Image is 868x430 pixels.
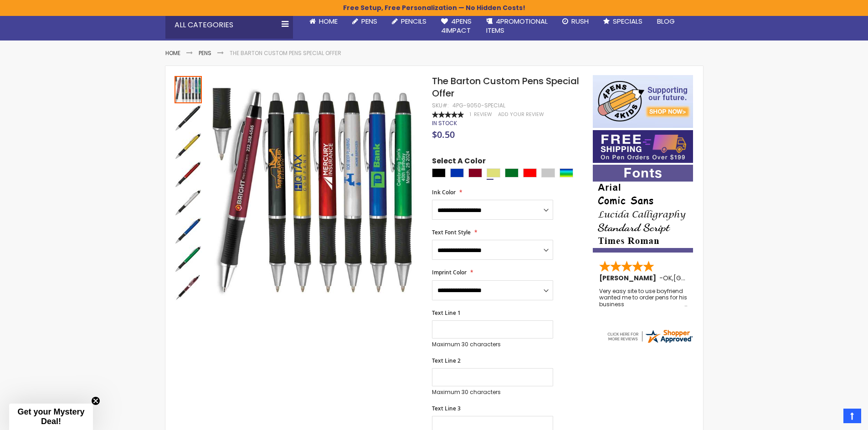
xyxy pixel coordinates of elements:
[432,120,457,127] div: Availability
[432,168,446,177] div: Black
[432,389,553,396] p: Maximum 30 characters
[663,273,672,283] span: OK
[596,11,650,31] a: Specials
[175,245,202,273] img: The Barton Custom Pens Special Offer
[175,75,203,103] div: The Barton Custom Pens Special Offer
[432,101,449,109] strong: SKU
[659,273,740,283] span: - ,
[555,11,596,31] a: Rush
[175,161,202,188] img: The Barton Custom Pens Special Offer
[599,288,688,308] div: Very easy site to use boyfriend wanted me to order pens for his business
[432,228,471,236] span: Text Font Style
[450,168,464,177] div: Blue
[212,88,420,296] img: The Barton Custom Pens Special Offer
[175,188,203,216] div: The Barton Custom Pens Special Offer
[361,16,377,26] span: Pens
[441,16,472,35] span: 4Pens 4impact
[175,216,203,244] div: The Barton Custom Pens Special Offer
[432,268,467,276] span: Imprint Color
[657,16,675,26] span: Blog
[175,103,203,132] div: The Barton Custom Pens Special Offer
[401,16,426,26] span: Pencils
[593,165,693,253] img: font-personalization-examples
[470,111,471,118] span: 1
[599,273,659,283] span: [PERSON_NAME]
[452,102,505,109] div: 4PG-9050-SPECIAL
[175,132,202,160] img: The Barton Custom Pens Special Offer
[571,16,589,26] span: Rush
[432,357,461,364] span: Text Line 2
[432,111,464,118] div: 100%
[541,168,555,177] div: Silver
[843,409,861,423] a: Top
[175,244,203,273] div: The Barton Custom Pens Special Offer
[498,111,544,118] a: Add Your Review
[385,11,434,31] a: Pencils
[319,16,338,26] span: Home
[175,189,202,216] img: The Barton Custom Pens Special Offer
[432,405,461,412] span: Text Line 3
[165,11,293,39] div: All Categories
[199,49,211,57] a: Pens
[434,11,479,41] a: 4Pens4impact
[302,11,345,31] a: Home
[474,111,492,118] span: Review
[606,328,693,344] img: 4pens.com widget logo
[432,156,486,168] span: Select A Color
[432,309,461,317] span: Text Line 1
[479,11,555,41] a: 4PROMOTIONALITEMS
[432,119,457,127] span: In stock
[9,404,93,430] div: Get your Mystery Deal!Close teaser
[606,339,693,346] a: 4pens.com certificate URL
[613,16,642,26] span: Specials
[175,217,202,244] img: The Barton Custom Pens Special Offer
[230,50,341,57] li: The Barton Custom Pens Special Offer
[175,273,202,301] div: The Barton Custom Pens Special Offer
[523,168,537,177] div: Red
[650,11,682,31] a: Blog
[432,75,579,100] span: The Barton Custom Pens Special Offer
[345,11,385,31] a: Pens
[673,273,740,283] span: [GEOGRAPHIC_DATA]
[432,341,553,348] p: Maximum 30 characters
[17,407,84,426] span: Get your Mystery Deal!
[175,132,203,160] div: The Barton Custom Pens Special Offer
[593,75,693,128] img: 4pens 4 kids
[486,16,548,35] span: 4PROMOTIONAL ITEMS
[593,130,693,163] img: Free shipping on orders over $199
[432,188,456,196] span: Ink Color
[165,49,180,57] a: Home
[468,168,482,177] div: Burgundy
[432,128,455,141] span: $0.50
[91,396,100,405] button: Close teaser
[175,273,202,301] img: The Barton Custom Pens Special Offer
[560,168,573,177] div: Assorted
[470,111,493,118] a: 1 Review
[175,160,203,188] div: The Barton Custom Pens Special Offer
[487,168,500,177] div: Gold
[175,104,202,132] img: The Barton Custom Pens Special Offer
[505,168,519,177] div: Green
